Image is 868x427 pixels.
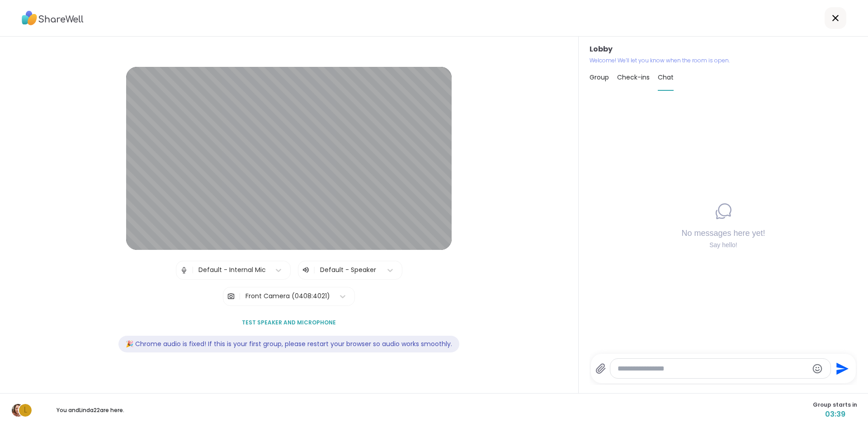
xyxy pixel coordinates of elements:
[590,56,857,65] p: Welcome! We’ll let you know when the room is open.
[245,291,330,301] div: Front Camera (0408:4021)
[40,406,141,414] p: You and Linda22 are here.
[12,404,24,417] img: LynnM
[198,265,266,275] div: Default - Internal Mic
[227,287,235,305] img: Camera
[238,313,340,332] button: Test speaker and microphone
[813,401,857,409] span: Group starts in
[180,261,188,279] img: Microphone
[681,241,765,250] div: Say hello!
[242,319,336,327] span: Test speaker and microphone
[118,336,459,352] div: 🎉 Chrome audio is fixed! If this is your first group, please restart your browser so audio works ...
[590,73,609,82] span: Group
[192,261,194,279] span: |
[812,363,823,374] button: Emoji picker
[831,358,851,379] button: Send
[813,409,857,420] span: 03:39
[24,404,27,416] span: L
[590,44,857,55] h3: Lobby
[22,8,84,28] img: ShareWell Logo
[658,73,674,82] span: Chat
[681,228,765,239] h4: No messages here yet!
[239,287,241,305] span: |
[618,364,808,373] textarea: Type your message
[313,265,316,276] span: |
[617,73,650,82] span: Check-ins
